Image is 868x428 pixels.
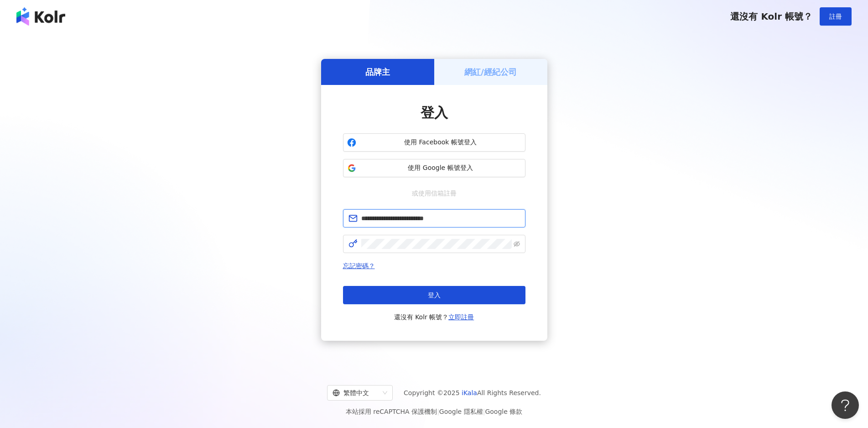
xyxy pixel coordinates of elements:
[360,164,521,173] span: 使用 Google 帳號登入
[439,408,483,415] a: Google 隱私權
[421,105,448,121] span: 登入
[485,408,522,415] a: Google 條款
[514,241,520,247] span: eye-invisible
[820,7,852,26] button: 註冊
[343,286,525,304] button: 登入
[360,138,521,147] span: 使用 Facebook 帳號登入
[464,66,517,78] h5: 網紅/經紀公司
[730,11,812,22] span: 還沒有 Kolr 帳號？
[404,387,541,398] span: Copyright © 2025 All Rights Reserved.
[428,291,441,299] span: 登入
[343,262,375,269] a: 忘記密碼？
[448,313,474,321] a: 立即註冊
[829,13,842,20] span: 註冊
[365,66,390,78] h5: 品牌主
[405,188,463,198] span: 或使用信箱註冊
[437,408,439,415] span: |
[832,391,859,419] iframe: Help Scout Beacon - Open
[346,406,522,417] span: 本站採用 reCAPTCHA 保護機制
[483,408,485,415] span: |
[394,312,474,322] span: 還沒有 Kolr 帳號？
[333,386,379,400] div: 繁體中文
[16,7,65,26] img: logo
[343,159,525,177] button: 使用 Google 帳號登入
[343,133,525,152] button: 使用 Facebook 帳號登入
[462,389,477,396] a: iKala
